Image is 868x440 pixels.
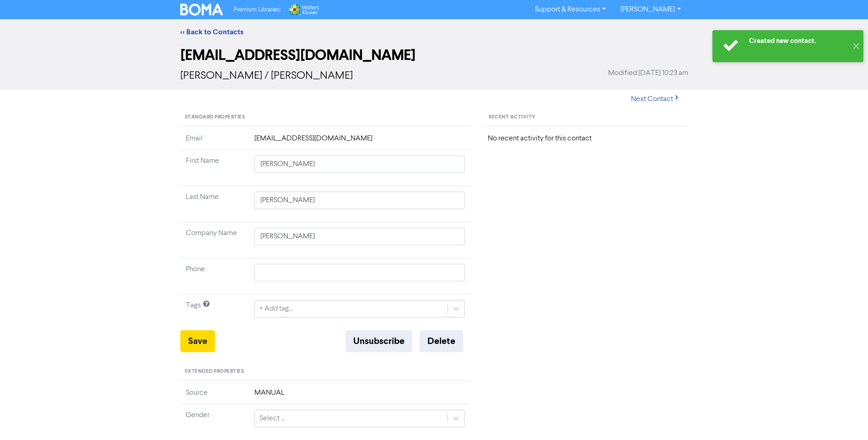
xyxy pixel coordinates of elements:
[249,387,471,404] td: MANUAL
[613,2,688,17] a: [PERSON_NAME]
[488,133,684,144] div: No recent activity for this contact
[180,4,223,16] img: BOMA Logo
[345,330,412,352] button: Unsubscribe
[180,258,249,295] td: Phone
[259,413,285,424] div: Select ...
[180,186,249,222] td: Last Name
[288,4,319,16] img: Wolters Kluwer
[180,27,243,37] a: << Back to Contacts
[249,133,471,150] td: [EMAIL_ADDRESS][DOMAIN_NAME]
[623,90,688,109] button: Next Contact
[749,36,847,46] div: Created new contact.
[180,222,249,258] td: Company Name
[608,68,688,79] span: Modified [DATE] 10:23 am
[180,47,688,64] h2: [EMAIL_ADDRESS][DOMAIN_NAME]
[180,70,353,81] span: [PERSON_NAME] / [PERSON_NAME]
[420,330,463,352] button: Delete
[180,404,249,440] td: Gender
[528,2,613,17] a: Support & Resources
[180,150,249,186] td: First Name
[180,330,215,352] button: Save
[180,363,471,381] div: Extended Properties
[484,109,688,126] div: Recent Activity
[234,7,280,13] span: Premium Libraries:
[180,295,249,331] td: Tags
[259,303,293,314] div: + Add tag...
[822,396,868,440] iframe: Chat Widget
[180,133,249,150] td: Email
[180,109,471,126] div: Standard Properties
[180,387,249,404] td: Source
